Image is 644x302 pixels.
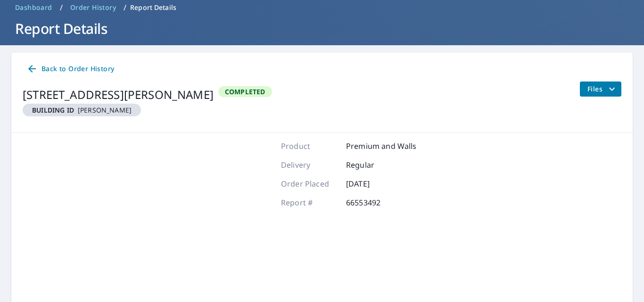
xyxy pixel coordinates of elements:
h1: Report Details [11,19,633,38]
li: / [60,2,63,13]
p: Report # [281,197,338,208]
span: Files [587,83,618,95]
p: Regular [346,159,403,171]
button: filesDropdownBtn-66553492 [579,82,621,97]
p: Premium and Walls [346,140,417,152]
span: Back to Order History [26,63,114,75]
span: Order History [70,3,116,12]
span: [PERSON_NAME] [26,106,137,114]
span: Dashboard [15,3,52,12]
a: Back to Order History [23,60,118,78]
p: Product [281,140,338,152]
p: 66553492 [346,197,403,208]
p: Order Placed [281,178,338,189]
li: / [124,2,126,13]
p: Delivery [281,159,338,171]
p: Report Details [130,3,176,12]
p: [DATE] [346,178,403,189]
span: Completed [219,87,271,96]
div: [STREET_ADDRESS][PERSON_NAME] [23,86,214,103]
em: Building ID [32,106,74,114]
